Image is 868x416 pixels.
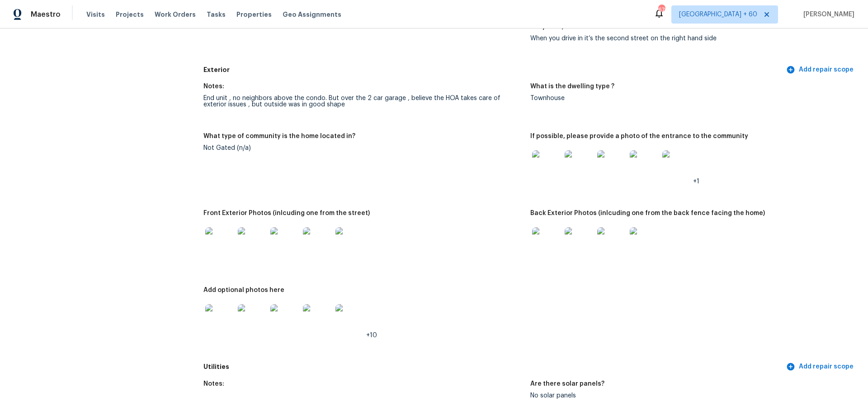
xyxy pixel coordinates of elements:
[203,95,523,108] div: End unit , no neighbors above the condo. But over the 2 car garage , believe the HOA takes care o...
[788,361,854,373] span: Add repair scope
[679,10,757,19] span: [GEOGRAPHIC_DATA] + 60
[283,10,341,19] span: Geo Assignments
[693,178,699,185] span: +1
[530,35,850,42] div: When you drive in it’s the second street on the right hand side
[658,5,665,14] div: 670
[207,11,226,18] span: Tasks
[31,10,61,19] span: Maestro
[366,332,377,339] span: +10
[203,65,784,75] h5: Exterior
[203,287,284,293] h5: Add optional photos here
[530,392,850,399] div: No solar panels
[203,381,224,387] h5: Notes:
[784,359,857,375] button: Add repair scope
[530,83,614,90] h5: What is the dwelling type ?
[788,64,854,76] span: Add repair scope
[530,210,765,216] h5: Back Exterior Photos (inlcuding one from the back fence facing the home)
[203,83,224,90] h5: Notes:
[784,62,857,78] button: Add repair scope
[203,133,355,139] h5: What type of community is the home located in?
[203,362,784,372] h5: Utilities
[800,10,854,19] span: [PERSON_NAME]
[203,145,523,151] div: Not Gated (n/a)
[86,10,105,19] span: Visits
[236,10,272,19] span: Properties
[530,133,748,139] h5: If possible, please provide a photo of the entrance to the community
[155,10,196,19] span: Work Orders
[530,381,604,387] h5: Are there solar panels?
[530,95,850,101] div: Townhouse
[116,10,144,19] span: Projects
[203,210,370,216] h5: Front Exterior Photos (inlcuding one from the street)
